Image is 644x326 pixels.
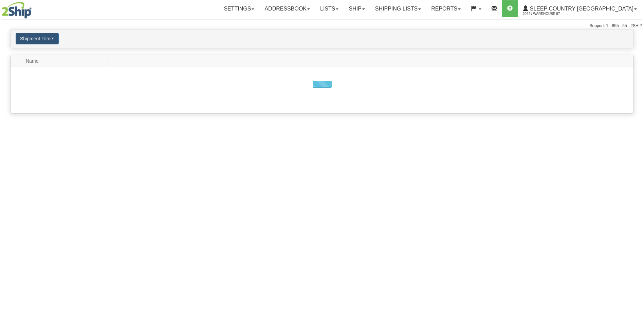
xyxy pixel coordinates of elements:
[523,11,574,17] span: 2044 / Warehouse 97
[2,23,642,29] div: Support: 1 - 855 - 55 - 2SHIP
[344,0,370,17] a: Ship
[219,0,259,17] a: Settings
[315,0,344,17] a: Lists
[370,0,426,17] a: Shipping lists
[259,0,315,17] a: Addressbook
[518,0,642,17] a: Sleep Country [GEOGRAPHIC_DATA] 2044 / Warehouse 97
[2,2,32,19] img: logo2044.jpg
[528,6,633,12] span: Sleep Country [GEOGRAPHIC_DATA]
[426,0,466,17] a: Reports
[16,33,59,44] button: Shipment Filters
